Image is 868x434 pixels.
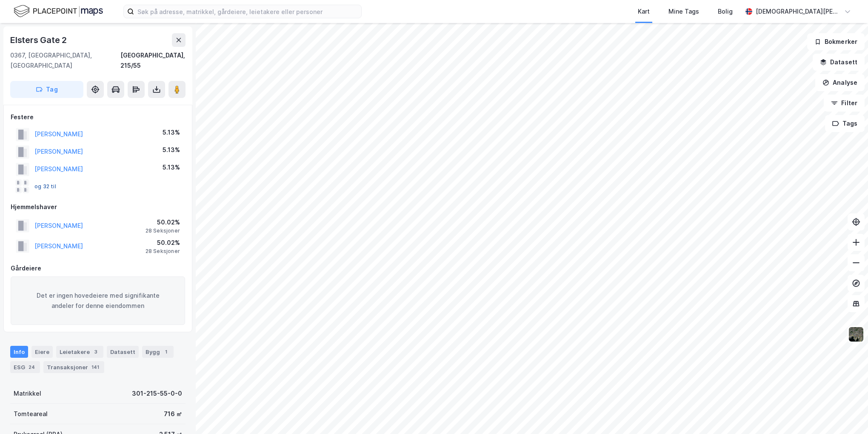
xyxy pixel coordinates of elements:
img: 9k= [848,326,864,342]
div: Elsters Gate 2 [10,33,69,47]
div: 1 [162,348,170,356]
div: Tomteareal [14,409,48,419]
div: Det er ingen hovedeiere med signifikante andeler for denne eiendommen [11,276,185,325]
div: ESG [10,361,40,373]
div: 50.02% [146,238,180,248]
div: 50.02% [146,217,180,227]
button: Filter [824,95,865,112]
div: [DEMOGRAPHIC_DATA][PERSON_NAME] [756,6,841,17]
div: 301-215-55-0-0 [132,388,182,399]
div: 141 [90,363,101,371]
button: Analyse [815,74,865,91]
button: Tags [825,115,865,132]
div: 24 [27,363,37,371]
div: 0367, [GEOGRAPHIC_DATA], [GEOGRAPHIC_DATA] [10,50,120,71]
button: Tag [10,81,83,98]
div: Datasett [107,346,139,358]
div: Mine Tags [668,6,699,17]
div: Festere [11,112,185,122]
div: Leietakere [56,346,103,358]
div: [GEOGRAPHIC_DATA], 215/55 [120,50,186,71]
div: Kart [638,6,650,17]
iframe: Chat Widget [825,393,868,434]
div: Hjemmelshaver [11,202,185,212]
div: Eiere [31,346,53,358]
div: Transaksjoner [43,361,104,373]
div: Matrikkel [14,388,41,399]
div: Bygg [142,346,174,358]
div: 5.13% [163,162,180,172]
button: Datasett [813,54,865,71]
div: 28 Seksjoner [146,248,180,255]
div: 5.13% [163,127,180,138]
img: logo.f888ab2527a4732fd821a326f86c7f29.svg [14,4,103,19]
input: Søk på adresse, matrikkel, gårdeiere, leietakere eller personer [134,5,361,18]
div: Info [10,346,28,358]
div: 5.13% [163,145,180,155]
button: Bokmerker [807,33,865,50]
div: 3 [91,348,100,356]
div: Bolig [718,6,733,17]
div: 28 Seksjoner [146,227,180,234]
div: 716 ㎡ [164,409,182,419]
div: Gårdeiere [11,263,185,273]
